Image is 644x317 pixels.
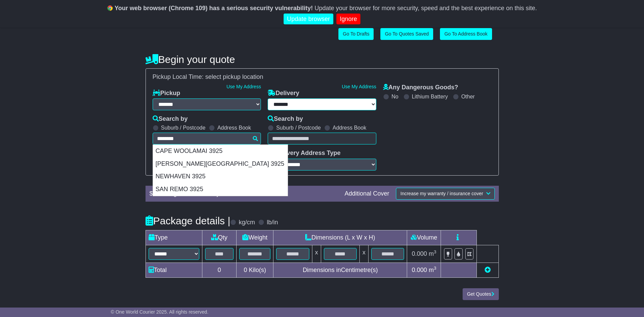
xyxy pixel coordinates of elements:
a: Go To Address Book [440,28,492,40]
div: CAPE WOOLAMAI 3925 [153,145,288,158]
td: Type [146,230,202,245]
label: Delivery [268,90,299,97]
a: Go To Quotes Saved [380,28,433,40]
span: m [429,250,437,257]
label: Suburb / Postcode [161,124,206,131]
label: Search by [268,115,303,123]
span: 0.000 [412,267,427,273]
td: x [360,245,369,263]
label: Pickup [153,90,180,97]
a: Update browser [284,14,333,25]
span: m [429,267,437,273]
label: Search by [153,115,188,123]
td: x [312,245,321,263]
span: © One World Courier 2025. All rights reserved. [111,309,208,315]
div: NEWHAVEN 3925 [153,170,288,183]
label: Address Book [217,124,251,131]
span: 0.000 [412,250,427,257]
label: Suburb / Postcode [276,124,321,131]
label: Any Dangerous Goods? [383,84,458,91]
td: Qty [202,230,237,245]
a: Go To Drafts [338,28,374,40]
a: Use My Address [226,84,261,89]
td: Kilo(s) [237,263,273,277]
td: Dimensions in Centimetre(s) [273,263,407,277]
label: Address Book [333,124,367,131]
span: Update your browser for more security, speed and the best experience on this site. [314,5,537,12]
h4: Begin your quote [146,54,499,65]
label: kg/cm [239,219,255,226]
label: Delivery Address Type [268,150,340,157]
span: 250 [153,190,163,197]
td: Total [146,263,202,277]
td: Dimensions (L x W x H) [273,230,407,245]
span: select pickup location [205,73,263,80]
sup: 3 [434,249,437,254]
label: Other [461,93,475,100]
div: $ FreightSafe warranty included [146,190,341,198]
h4: Package details | [146,215,230,226]
td: 0 [202,263,237,277]
a: Use My Address [342,84,376,89]
b: Your web browser (Chrome 109) has a serious security vulnerability! [115,5,313,12]
td: Volume [407,230,441,245]
a: Ignore [336,14,360,25]
label: Lithium Battery [412,93,448,100]
label: No [392,93,398,100]
sup: 3 [434,266,437,271]
label: lb/in [267,219,278,226]
div: Pickup Local Time: [149,73,495,81]
a: Add new item [485,267,491,273]
span: Increase my warranty / insurance cover [400,191,483,196]
span: 0 [244,267,247,273]
button: Get Quotes [463,288,499,300]
button: Increase my warranty / insurance cover [396,188,494,200]
div: Additional Cover [341,190,393,198]
div: SAN REMO 3925 [153,183,288,196]
div: [PERSON_NAME][GEOGRAPHIC_DATA] 3925 [153,158,288,171]
td: Weight [237,230,273,245]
